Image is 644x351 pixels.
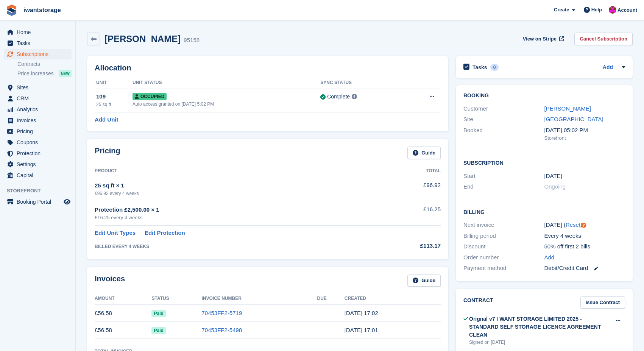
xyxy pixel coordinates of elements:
[580,222,587,229] div: Tooltip anchor
[4,137,72,148] a: menu
[17,49,62,59] span: Subscriptions
[377,177,441,201] td: £96.92
[463,93,625,99] h2: Booking
[463,221,544,229] div: Next invoice
[472,64,487,71] h2: Tasks
[95,190,377,197] div: £96.92 every 4 weeks
[4,82,72,93] a: menu
[96,92,133,101] div: 109
[523,35,557,43] span: View on Stripe
[463,208,625,215] h2: Billing
[591,6,602,14] span: Help
[352,94,357,99] img: icon-info-grey-7440780725fd019a000dd9b08b2336e03edf1995a4989e88bcd33f0948082b44.svg
[4,115,72,126] a: menu
[95,293,151,305] th: Amount
[4,159,72,170] a: menu
[544,232,625,240] div: Every 4 weeks
[4,104,72,115] a: menu
[95,64,441,72] h2: Allocation
[463,159,625,166] h2: Subscription
[95,305,151,322] td: £56.58
[574,33,633,45] a: Cancel Subscription
[544,221,625,229] div: [DATE] ( )
[377,165,441,177] th: Total
[345,310,378,316] time: 2025-08-10 16:02:30 UTC
[202,293,317,305] th: Invoice Number
[463,264,544,273] div: Payment method
[407,147,441,159] a: Guide
[17,38,62,48] span: Tasks
[145,229,185,237] a: Edit Protection
[17,137,62,148] span: Coupons
[544,126,625,135] div: [DATE] 05:02 PM
[17,126,62,137] span: Pricing
[17,104,62,115] span: Analytics
[4,27,72,37] a: menu
[463,183,544,191] div: End
[463,126,544,142] div: Booked
[17,115,62,126] span: Invoices
[95,214,377,222] div: £16.25 every 4 weeks
[95,181,377,190] div: 25 sq ft × 1
[59,70,72,77] div: NEW
[17,61,72,68] a: Contracts
[544,264,625,273] div: Debit/Credit Card
[544,242,625,251] div: 50% off first 2 bills
[544,134,625,142] div: Storefront
[95,206,377,214] div: Protection £2,500.00 × 1
[17,82,62,93] span: Sites
[603,63,613,72] a: Add
[463,296,493,309] h2: Contract
[320,77,404,89] th: Sync Status
[554,6,569,14] span: Create
[184,36,200,45] div: 95158
[133,77,320,89] th: Unit Status
[469,339,611,346] div: Signed on [DATE]
[407,275,441,287] a: Guide
[4,170,72,181] a: menu
[4,197,72,207] a: menu
[469,315,611,339] div: Orignal v7 I WANT STORAGE LIMITED 2025 - STANDARD SELF STORAGE LICENCE AGREEMENT CLEAN
[4,93,72,104] a: menu
[95,165,377,177] th: Product
[17,93,62,104] span: CRM
[17,70,54,77] span: Price increases
[202,327,242,333] a: 70453FF2-5498
[104,34,181,44] h2: [PERSON_NAME]
[544,172,562,181] time: 2025-07-12 23:00:00 UTC
[95,229,136,237] a: Edit Unit Types
[95,115,118,124] a: Add Unit
[20,4,64,16] a: iwantstorage
[95,275,125,287] h2: Invoices
[133,93,167,100] span: Occupied
[62,197,72,206] a: Preview store
[317,293,344,305] th: Due
[580,296,625,309] a: Issue Contract
[133,101,320,108] div: Auto access granted on [DATE] 5:02 PM
[4,148,72,159] a: menu
[95,77,133,89] th: Unit
[544,116,603,122] a: [GEOGRAPHIC_DATA]
[95,322,151,339] td: £56.58
[95,147,120,159] h2: Pricing
[463,242,544,251] div: Discount
[463,232,544,240] div: Billing period
[202,310,242,316] a: 70453FF2-5719
[17,197,62,207] span: Booking Portal
[4,126,72,137] a: menu
[544,183,566,190] span: Ongoing
[566,222,580,228] a: Reset
[151,327,165,334] span: Paid
[7,187,75,195] span: Storefront
[377,201,441,226] td: £16.25
[4,49,72,59] a: menu
[17,69,72,78] a: Price increases NEW
[345,293,441,305] th: Created
[544,253,555,262] a: Add
[6,5,17,16] img: stora-icon-8386f47178a22dfd0bd8f6a31ec36ba5ce8667c1dd55bd0f319d3a0aa187defe.svg
[327,93,350,101] div: Complete
[463,172,544,181] div: Start
[520,33,566,45] a: View on Stripe
[544,105,591,112] a: [PERSON_NAME]
[345,327,378,333] time: 2025-07-13 16:01:51 UTC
